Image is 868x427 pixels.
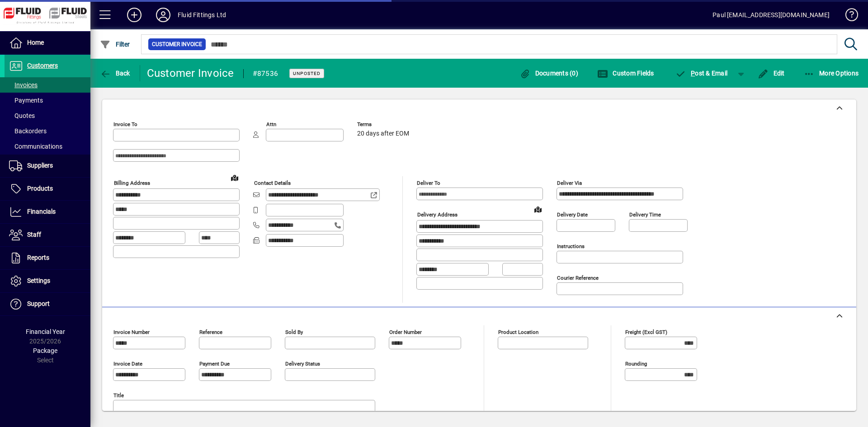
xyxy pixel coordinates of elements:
a: Payments [5,93,90,108]
mat-label: Product location [498,329,538,335]
mat-label: Delivery time [629,211,661,218]
span: Terms [357,122,411,127]
button: Add [120,7,149,23]
mat-label: Courier Reference [557,275,599,281]
a: Communications [5,139,90,154]
mat-label: Invoice number [113,329,150,335]
mat-label: Deliver To [417,180,440,186]
a: Financials [5,201,90,223]
span: Support [27,300,50,307]
a: Knowledge Base [839,2,857,31]
app-page-header-button: Back [90,65,140,81]
span: ost & Email [675,70,728,77]
button: More Options [802,65,861,81]
span: Documents (0) [519,70,578,77]
button: Edit [755,65,787,81]
span: Products [27,185,53,192]
span: Financials [27,208,56,215]
button: Filter [98,36,132,52]
mat-label: Invoice date [113,361,142,367]
mat-label: Delivery status [285,361,320,367]
a: Support [5,293,90,315]
mat-label: Title [113,392,124,399]
div: Paul [EMAIL_ADDRESS][DOMAIN_NAME] [712,8,830,22]
span: Financial Year [26,328,65,335]
span: Customers [27,62,58,69]
button: Documents (0) [517,65,580,81]
a: View on map [227,170,242,185]
mat-label: Instructions [557,243,585,249]
mat-label: Rounding [625,361,647,367]
mat-label: Sold by [285,329,303,335]
span: Home [27,39,44,46]
mat-label: Attn [266,121,276,127]
span: Custom Fields [597,70,654,77]
span: Customer Invoice [152,40,202,49]
mat-label: Invoice To [113,121,137,127]
a: View on map [531,202,545,216]
span: Edit [758,70,785,77]
span: Package [33,347,57,354]
span: P [691,70,695,77]
mat-label: Reference [199,329,222,335]
span: Filter [100,41,130,48]
span: Communications [9,143,62,150]
div: #87536 [253,66,278,81]
a: Quotes [5,108,90,123]
a: Backorders [5,123,90,139]
a: Reports [5,247,90,269]
a: Home [5,32,90,54]
span: Staff [27,231,41,238]
a: Suppliers [5,155,90,177]
span: 20 days after EOM [357,130,409,137]
span: Payments [9,97,43,104]
mat-label: Order number [389,329,422,335]
span: Back [100,70,130,77]
a: Staff [5,224,90,246]
span: Backorders [9,127,47,135]
div: Customer Invoice [147,66,234,80]
mat-label: Delivery date [557,211,588,218]
div: Fluid Fittings Ltd [178,8,226,22]
span: Invoices [9,81,38,89]
a: Products [5,178,90,200]
button: Custom Fields [595,65,656,81]
span: Reports [27,254,49,261]
span: Suppliers [27,162,53,169]
span: More Options [804,70,859,77]
mat-label: Freight (excl GST) [625,329,667,335]
a: Invoices [5,77,90,93]
button: Post & Email [671,65,732,81]
span: Quotes [9,112,35,119]
a: Settings [5,270,90,292]
mat-label: Deliver via [557,180,582,186]
mat-label: Payment due [199,361,230,367]
span: Unposted [293,70,321,76]
button: Back [98,65,132,81]
span: Settings [27,277,50,284]
button: Profile [149,7,178,23]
